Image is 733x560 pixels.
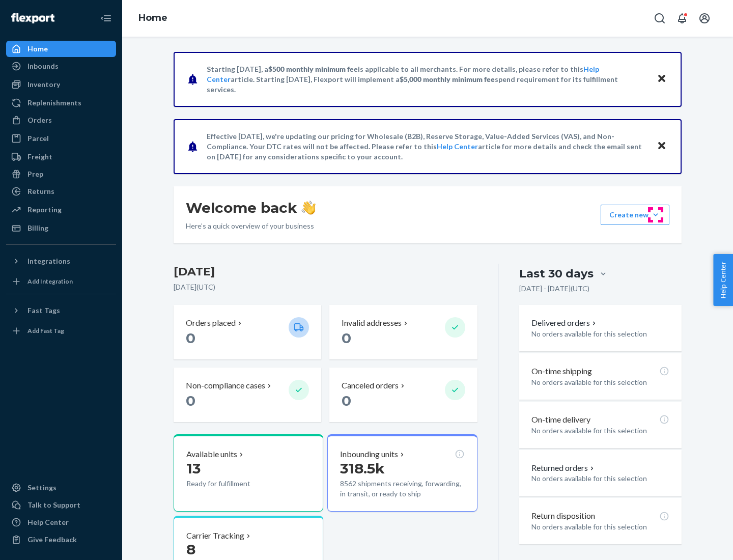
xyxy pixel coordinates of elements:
[694,8,715,29] button: Open account menu
[27,115,52,125] div: Orders
[531,522,669,532] p: No orders available for this selection
[6,183,116,200] a: Returns
[6,220,116,236] a: Billing
[186,530,244,542] p: Carrier Tracking
[531,329,669,339] p: No orders available for this selection
[186,541,195,558] span: 8
[27,517,69,527] div: Help Center
[531,510,595,522] p: Return disposition
[138,12,167,23] a: Home
[6,166,116,182] a: Prep
[186,329,195,347] span: 0
[6,531,116,548] button: Give Feedback
[519,266,594,282] div: Last 30 days
[186,460,201,477] span: 13
[342,392,351,409] span: 0
[342,380,399,391] p: Canceled orders
[531,366,592,377] p: On-time shipping
[27,79,60,90] div: Inventory
[6,130,116,147] a: Parcel
[6,149,116,165] a: Freight
[531,377,669,387] p: No orders available for this selection
[519,284,589,294] p: [DATE] - [DATE] ( UTC )
[342,317,402,329] p: Invalid addresses
[6,41,116,57] a: Home
[531,462,596,474] button: Returned orders
[174,264,477,280] h3: [DATE]
[27,152,52,162] div: Freight
[27,133,49,144] div: Parcel
[27,277,73,286] div: Add Integration
[27,305,60,316] div: Fast Tags
[27,500,80,510] div: Talk to Support
[531,473,669,484] p: No orders available for this selection
[27,98,81,108] div: Replenishments
[27,61,59,71] div: Inbounds
[186,199,316,217] h1: Welcome back
[27,186,54,197] div: Returns
[672,8,692,29] button: Open notifications
[6,95,116,111] a: Replenishments
[207,64,647,95] p: Starting [DATE], a is applicable to all merchants. For more details, please refer to this article...
[27,256,70,266] div: Integrations
[531,426,669,436] p: No orders available for this selection
[27,326,64,335] div: Add Fast Tag
[601,205,669,225] button: Create new
[11,13,54,23] img: Flexport logo
[6,302,116,319] button: Fast Tags
[6,480,116,496] a: Settings
[96,8,116,29] button: Close Navigation
[27,483,57,493] div: Settings
[186,392,195,409] span: 0
[6,202,116,218] a: Reporting
[340,479,464,499] p: 8562 shipments receiving, forwarding, in transit, or ready to ship
[6,253,116,269] button: Integrations
[531,317,598,329] button: Delivered orders
[6,497,116,513] a: Talk to Support
[186,449,237,460] p: Available units
[655,72,668,87] button: Close
[6,76,116,93] a: Inventory
[130,4,176,33] ol: breadcrumbs
[327,434,477,512] button: Inbounding units318.5k8562 shipments receiving, forwarding, in transit, or ready to ship
[400,75,495,83] span: $5,000 monthly minimum fee
[437,142,478,151] a: Help Center
[186,479,280,489] p: Ready for fulfillment
[655,139,668,154] button: Close
[27,169,43,179] div: Prep
[174,305,321,359] button: Orders placed 0
[329,368,477,422] button: Canceled orders 0
[174,368,321,422] button: Non-compliance cases 0
[268,65,358,73] span: $500 monthly minimum fee
[531,414,590,426] p: On-time delivery
[329,305,477,359] button: Invalid addresses 0
[6,514,116,530] a: Help Center
[301,201,316,215] img: hand-wave emoji
[650,8,670,29] button: Open Search Box
[186,221,316,231] p: Here’s a quick overview of your business
[713,254,733,306] button: Help Center
[342,329,351,347] span: 0
[340,449,398,460] p: Inbounding units
[6,58,116,74] a: Inbounds
[27,205,62,215] div: Reporting
[186,317,236,329] p: Orders placed
[340,460,385,477] span: 318.5k
[186,380,265,391] p: Non-compliance cases
[6,112,116,128] a: Orders
[27,223,48,233] div: Billing
[207,131,647,162] p: Effective [DATE], we're updating our pricing for Wholesale (B2B), Reserve Storage, Value-Added Se...
[6,273,116,290] a: Add Integration
[27,44,48,54] div: Home
[174,434,323,512] button: Available units13Ready for fulfillment
[6,323,116,339] a: Add Fast Tag
[27,535,77,545] div: Give Feedback
[174,282,477,292] p: [DATE] ( UTC )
